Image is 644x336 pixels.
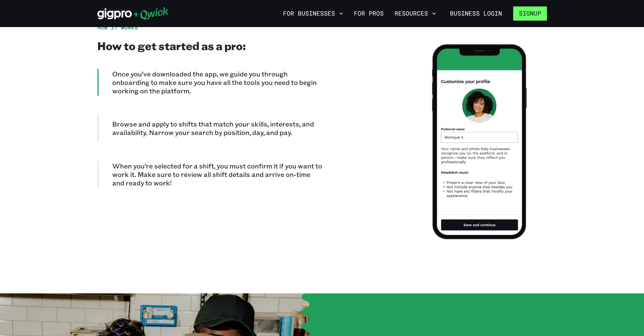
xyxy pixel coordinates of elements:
div: When you’re selected for a shift, you must confirm it if you want to work it. Make sure to review... [97,161,322,188]
img: Step 1: Customize your Profile [432,44,527,239]
p: When you’re selected for a shift, you must confirm it if you want to work it. Make sure to review... [112,162,322,187]
div: Browse and apply to shifts that match your skills, interests, and availability. Narrow your searc... [97,115,322,142]
div: Once you’ve downloaded the app, we guide you through onboarding to make sure you have all the too... [97,69,322,96]
a: For Pros [351,8,386,19]
h2: How to get started as a pro: [97,39,322,52]
div: HOW IT WORKS [97,24,322,31]
p: Browse and apply to shifts that match your skills, interests, and availability. Narrow your searc... [112,120,322,137]
p: Once you’ve downloaded the app, we guide you through onboarding to make sure you have all the too... [112,70,322,95]
button: Signup [513,6,547,21]
button: For Businesses [280,8,346,19]
button: Resources [392,8,439,19]
a: Business Login [444,6,508,21]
